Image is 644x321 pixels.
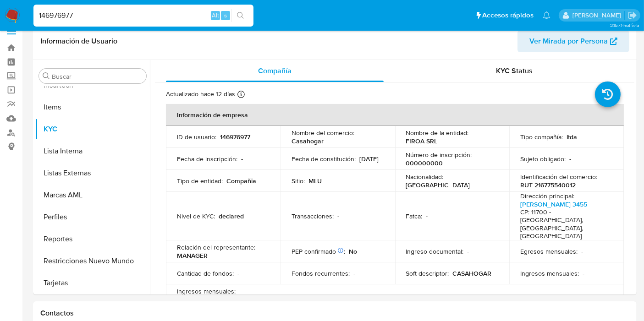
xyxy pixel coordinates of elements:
[258,65,292,76] span: Compañía
[43,72,50,80] button: Buscar
[520,200,587,209] a: [PERSON_NAME] 3455
[406,173,444,181] p: Nacionalidad :
[177,243,255,251] p: Relación del representante :
[292,155,356,163] p: Fecha de constitución :
[610,22,639,29] span: 3.157.1-hotfix-5
[520,133,563,141] p: Tipo compañía :
[308,177,322,185] p: MLU
[496,65,533,76] span: KYC Status
[520,173,597,181] p: Identificación del comercio :
[482,11,534,20] span: Accesos rápidos
[543,11,550,19] a: Notificaciones
[517,30,629,52] button: Ver Mirada por Persona
[529,30,608,52] span: Ver Mirada por Persona
[35,140,150,162] button: Lista Interna
[627,11,637,20] a: Salir
[520,269,579,277] p: Ingresos mensuales :
[237,269,239,277] p: -
[359,155,379,163] p: [DATE]
[35,272,150,294] button: Tarjetas
[35,228,150,250] button: Reportes
[177,177,223,185] p: Tipo de entidad :
[33,10,253,22] input: Buscar usuario o caso...
[177,287,236,295] p: Ingresos mensuales :
[35,184,150,206] button: Marcas AML
[292,212,334,220] p: Transacciones :
[406,181,470,189] p: [GEOGRAPHIC_DATA]
[212,11,219,20] span: Alt
[177,251,208,260] p: MANAGER
[177,133,216,141] p: ID de usuario :
[40,309,629,318] h1: Contactos
[224,11,227,20] span: s
[572,11,624,20] p: gregorio.negri@mercadolibre.com
[35,206,150,228] button: Perfiles
[583,269,584,277] p: -
[220,133,250,141] p: 146976977
[567,133,577,141] p: ltda
[177,155,237,163] p: Fecha de inscripción :
[406,159,443,167] p: 000000000
[520,247,578,256] p: Egresos mensuales :
[177,212,215,220] p: Nivel de KYC :
[35,162,150,184] button: Listas Externas
[231,9,250,22] button: search-icon
[40,37,117,46] h1: Información de Usuario
[353,269,355,277] p: -
[166,104,624,126] th: Información de empresa
[406,247,464,256] p: Ingreso documental :
[406,212,423,220] p: Fatca :
[35,250,150,272] button: Restricciones Nuevo Mundo
[292,177,305,185] p: Sitio :
[292,247,345,256] p: PEP confirmado :
[520,181,576,189] p: RUT 216775540012
[406,269,449,277] p: Soft descriptor :
[35,96,150,118] button: Items
[468,247,469,256] p: -
[520,155,566,163] p: Sujeto obligado :
[292,137,324,145] p: Casahogar
[406,129,469,137] p: Nombre de la entidad :
[177,269,234,277] p: Cantidad de fondos :
[52,72,143,81] input: Buscar
[569,155,571,163] p: -
[426,212,428,220] p: -
[337,212,339,220] p: -
[35,118,150,140] button: KYC
[219,212,244,220] p: declared
[406,151,472,159] p: Número de inscripción :
[520,192,574,200] p: Dirección principal :
[241,155,243,163] p: -
[406,137,438,145] p: FIROA SRL
[226,177,256,185] p: Compañia
[292,129,354,137] p: Nombre del comercio :
[520,208,609,240] h4: CP: 11700 - [GEOGRAPHIC_DATA], [GEOGRAPHIC_DATA], [GEOGRAPHIC_DATA]
[166,90,235,98] p: Actualizado hace 12 días
[292,269,350,277] p: Fondos recurrentes :
[453,269,492,277] p: CASAHOGAR
[581,247,583,256] p: -
[349,247,357,256] p: No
